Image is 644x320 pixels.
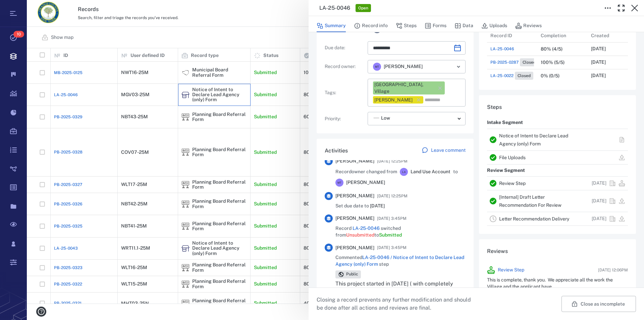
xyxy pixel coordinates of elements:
[541,60,565,65] div: 100% (5/5)
[499,133,568,146] a: Notice of Intent to Declare Lead Agency (only) Form
[479,95,636,239] div: StepsIntake SegmentNotice of Intent to Declare Lead Agency (only) FormFile UploadsReview SegmentR...
[521,60,537,65] span: Closed
[592,198,606,204] p: [DATE]
[601,1,614,15] button: Toggle to Edit Boxes
[628,1,641,15] button: Close
[335,179,343,187] div: M T
[481,19,507,32] button: Uploads
[487,29,537,42] div: Record ID
[592,215,606,222] p: [DATE]
[335,193,374,199] span: [PERSON_NAME]
[400,168,408,176] div: L A
[335,215,374,222] span: [PERSON_NAME]
[499,155,526,160] a: File Uploads
[317,296,476,312] p: Closing a record prevents any further modification and should be done after all actions and revie...
[454,19,473,32] button: Data
[490,46,514,52] a: LA-25-0046
[591,46,606,52] p: [DATE]
[487,117,523,129] p: Intake Segment
[335,280,466,312] p: This project started in [DATE] ( with completely differnt board members) and has been on hold sin...
[516,73,532,79] span: Closed
[353,226,380,231] a: LA-25-0046
[487,277,628,290] p: This is complete, thank you. We appreciate all the work the Village and the applicant have ...
[499,216,569,221] a: Letter Recommendation Delivery
[384,63,423,70] span: [PERSON_NAME]
[598,267,628,273] span: [DATE] 12:06PM
[479,239,636,313] div: ReviewsReview Step[DATE] 12:06PMThis is complete, thank you. We appreciate all the work the Villa...
[431,147,466,154] p: Leave comment
[490,58,538,66] a: PB-2025-0287Closed
[588,29,638,42] div: Created
[335,158,374,165] span: [PERSON_NAME]
[482,261,633,300] div: Review Step[DATE] 12:06PMThis is complete, thank you. We appreciate all the work the Village and ...
[325,116,365,122] p: Priority :
[381,115,390,122] span: Low
[453,169,458,175] span: to
[614,1,628,15] button: Toggle Fullscreen
[377,244,407,252] span: [DATE] 3:45PM
[541,47,562,52] div: 80% (4/5)
[377,192,408,200] span: [DATE] 12:25PM
[345,271,360,277] span: Public
[499,181,526,186] a: Review Step
[499,194,561,208] a: [Internal] Draft Letter Recommendation For Review
[454,62,463,71] button: Open
[591,72,606,79] p: [DATE]
[335,255,464,267] a: LA-25-0046 / Notice of Intent to Declare Lead Agency (only) Form
[319,4,350,12] h3: LA-25-0046
[354,19,388,32] button: Record info
[487,165,525,177] p: Review Segment
[490,73,514,79] span: LA-25-0022
[335,203,385,209] span: Set due date to
[490,26,512,45] div: Record ID
[592,180,606,187] p: [DATE]
[335,169,397,175] span: Record owner changed from
[15,5,29,11] span: Help
[411,169,450,175] span: Land Use Account
[537,29,588,42] div: Completion
[370,203,385,208] span: [DATE]
[346,179,385,186] span: [PERSON_NAME]
[591,26,609,45] div: Created
[490,59,519,65] span: PB-2025-0287
[346,232,374,238] span: Unsubmitted
[487,247,628,255] h6: Reviews
[487,103,628,111] h6: Steps
[13,31,24,38] span: 10
[335,245,374,251] span: [PERSON_NAME]
[374,97,413,104] div: [PERSON_NAME]
[335,254,466,267] span: Commented step
[561,296,636,312] button: Close as incomplete
[373,63,381,71] div: M T
[396,19,417,32] button: Steps
[451,41,464,55] button: Choose date, selected date is Oct 4, 2025
[591,59,606,66] p: [DATE]
[325,147,348,155] h6: Activities
[374,81,434,94] div: [GEOGRAPHIC_DATA], Village
[325,89,365,96] p: Tags :
[335,225,466,238] span: Record switched from to
[541,73,559,78] div: 0% (0/5)
[425,19,446,32] button: Forms
[498,267,524,273] a: Review Step
[325,63,365,70] p: Record owner :
[541,26,566,45] div: Completion
[379,232,402,238] span: Submitted
[515,19,542,32] button: Reviews
[377,157,408,165] span: [DATE] 12:25PM
[325,45,365,51] p: Due date :
[490,72,533,80] a: LA-25-0022Closed
[317,19,346,32] button: Summary
[377,214,407,222] span: [DATE] 3:45PM
[422,147,466,155] a: Leave comment
[357,5,370,11] span: Open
